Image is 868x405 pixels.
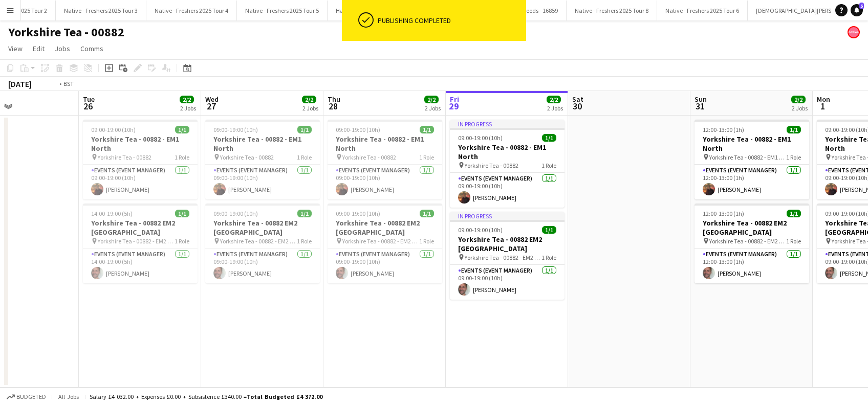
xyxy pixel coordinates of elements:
[817,95,830,104] span: Mon
[76,42,107,55] a: Comms
[29,42,49,55] a: Edit
[90,393,322,400] div: Salary £4 032.00 + Expenses £0.00 + Subsistence £340.00 =
[205,134,320,153] h3: Yorkshire Tea - 00882 - EM1 North
[98,237,175,245] span: Yorkshire Tea - 00882 - EM2 [GEOGRAPHIC_DATA]
[503,1,567,20] button: NHS Leeds - 16859
[83,134,198,153] h3: Yorkshire Tea - 00882 - EM1 North
[425,104,441,112] div: 2 Jobs
[180,104,196,112] div: 2 Jobs
[848,26,860,38] app-user-avatar: native Staffing
[450,120,565,208] div: In progress09:00-19:00 (10h)1/1Yorkshire Tea - 00882 - EM1 North Yorkshire Tea - 008821 RoleEvent...
[302,96,316,103] span: 2/2
[55,44,70,53] span: Jobs
[450,212,565,220] div: In progress
[465,254,541,261] span: Yorkshire Tea - 00882 - EM2 [GEOGRAPHIC_DATA]
[175,126,189,133] span: 1/1
[695,120,809,199] app-job-card: 12:00-13:00 (1h)1/1Yorkshire Tea - 00882 - EM1 North Yorkshire Tea - 00882 - EM1 North1 RoleEvent...
[204,100,219,112] span: 27
[859,3,864,9] span: 5
[83,218,198,237] h3: Yorkshire Tea - 00882 EM2 [GEOGRAPHIC_DATA]
[458,134,503,142] span: 09:00-19:00 (10h)
[450,173,565,208] app-card-role: Events (Event Manager)1/109:00-19:00 (10h)[PERSON_NAME]
[541,254,556,261] span: 1 Role
[336,210,380,217] span: 09:00-19:00 (10h)
[8,79,32,89] div: [DATE]
[328,95,340,104] span: Thu
[33,44,45,53] span: Edit
[572,95,583,104] span: Sat
[709,153,786,161] span: Yorkshire Tea - 00882 - EM1 North
[695,204,809,283] app-job-card: 12:00-13:00 (1h)1/1Yorkshire Tea - 00882 EM2 [GEOGRAPHIC_DATA] Yorkshire Tea - 00882 - EM2 [GEOGR...
[175,237,189,245] span: 1 Role
[98,153,151,161] span: Yorkshire Tea - 00882
[8,44,23,53] span: View
[792,104,808,112] div: 2 Jobs
[180,96,194,103] span: 2/2
[83,165,198,199] app-card-role: Events (Event Manager)1/109:00-19:00 (10h)[PERSON_NAME]
[450,143,565,161] h3: Yorkshire Tea - 00882 - EM1 North
[213,126,258,133] span: 09:00-19:00 (10h)
[448,100,459,112] span: 29
[328,218,442,237] h3: Yorkshire Tea - 00882 EM2 [GEOGRAPHIC_DATA]
[16,393,46,400] span: Budgeted
[328,249,442,283] app-card-role: Events (Event Manager)1/109:00-19:00 (10h)[PERSON_NAME]
[302,104,318,112] div: 2 Jobs
[205,120,320,199] app-job-card: 09:00-19:00 (10h)1/1Yorkshire Tea - 00882 - EM1 North Yorkshire Tea - 008821 RoleEvents (Event Ma...
[4,42,27,55] a: View
[326,100,340,112] span: 28
[787,210,801,217] span: 1/1
[81,100,95,112] span: 26
[450,212,565,300] app-job-card: In progress09:00-19:00 (10h)1/1Yorkshire Tea - 00882 EM2 [GEOGRAPHIC_DATA] Yorkshire Tea - 00882 ...
[547,104,563,112] div: 2 Jobs
[328,1,415,20] button: Handshake - 00878 Team 2
[205,218,320,237] h3: Yorkshire Tea - 00882 EM2 [GEOGRAPHIC_DATA]
[709,237,786,245] span: Yorkshire Tea - 00882 - EM2 [GEOGRAPHIC_DATA]
[465,162,518,169] span: Yorkshire Tea - 00882
[146,1,237,20] button: Native - Freshers 2025 Tour 4
[815,100,830,112] span: 1
[342,237,419,245] span: Yorkshire Tea - 00882 - EM2 [GEOGRAPHIC_DATA]
[56,393,81,400] span: All jobs
[419,153,434,161] span: 1 Role
[541,162,556,169] span: 1 Role
[328,134,442,153] h3: Yorkshire Tea - 00882 - EM1 North
[571,100,583,112] span: 30
[83,120,198,199] app-job-card: 09:00-19:00 (10h)1/1Yorkshire Tea - 00882 - EM1 North Yorkshire Tea - 008821 RoleEvents (Event Ma...
[328,204,442,283] app-job-card: 09:00-19:00 (10h)1/1Yorkshire Tea - 00882 EM2 [GEOGRAPHIC_DATA] Yorkshire Tea - 00882 - EM2 [GEOG...
[220,237,297,245] span: Yorkshire Tea - 00882 - EM2 [GEOGRAPHIC_DATA]
[420,126,434,133] span: 1/1
[80,44,103,53] span: Comms
[791,96,806,103] span: 2/2
[83,95,95,104] span: Tue
[703,126,744,133] span: 12:00-13:00 (1h)
[91,126,136,133] span: 09:00-19:00 (10h)
[83,204,198,283] app-job-card: 14:00-19:00 (5h)1/1Yorkshire Tea - 00882 EM2 [GEOGRAPHIC_DATA] Yorkshire Tea - 00882 - EM2 [GEOGR...
[786,237,801,245] span: 1 Role
[787,126,801,133] span: 1/1
[51,42,74,55] a: Jobs
[378,16,522,25] div: Publishing completed
[695,218,809,237] h3: Yorkshire Tea - 00882 EM2 [GEOGRAPHIC_DATA]
[547,96,561,103] span: 2/2
[695,134,809,153] h3: Yorkshire Tea - 00882 - EM1 North
[542,134,556,142] span: 1/1
[5,391,48,402] button: Budgeted
[328,120,442,199] app-job-card: 09:00-19:00 (10h)1/1Yorkshire Tea - 00882 - EM1 North Yorkshire Tea - 008821 RoleEvents (Event Ma...
[237,1,328,20] button: Native - Freshers 2025 Tour 5
[851,4,863,16] a: 5
[695,95,707,104] span: Sun
[420,210,434,217] span: 1/1
[458,226,503,234] span: 09:00-19:00 (10h)
[419,237,434,245] span: 1 Role
[450,95,459,104] span: Fri
[175,210,189,217] span: 1/1
[213,210,258,217] span: 09:00-19:00 (10h)
[205,95,219,104] span: Wed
